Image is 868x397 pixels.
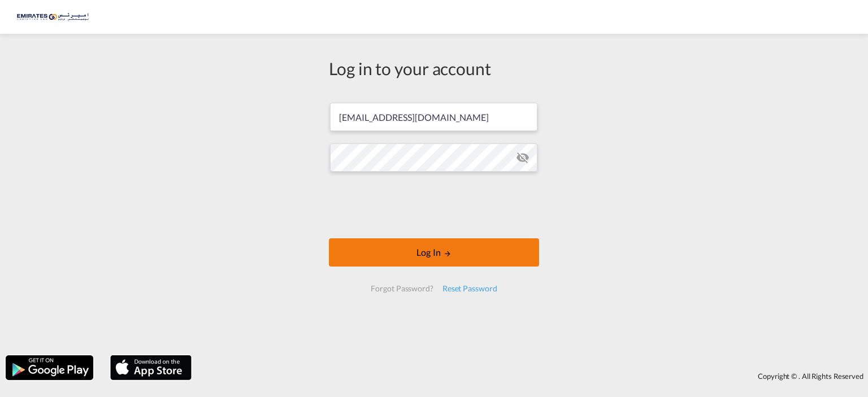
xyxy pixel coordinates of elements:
md-icon: icon-eye-off [516,151,530,164]
img: c67187802a5a11ec94275b5db69a26e6.png [17,5,93,30]
div: Forgot Password? [366,278,437,299]
img: apple.png [109,354,193,381]
input: Enter email/phone number [330,103,537,131]
iframe: reCAPTCHA [348,183,520,227]
div: Copyright © . All Rights Reserved [197,367,868,386]
div: Reset Password [438,278,502,299]
button: LOGIN [329,238,539,267]
div: Log in to your account [329,56,539,80]
img: google.png [5,354,94,381]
